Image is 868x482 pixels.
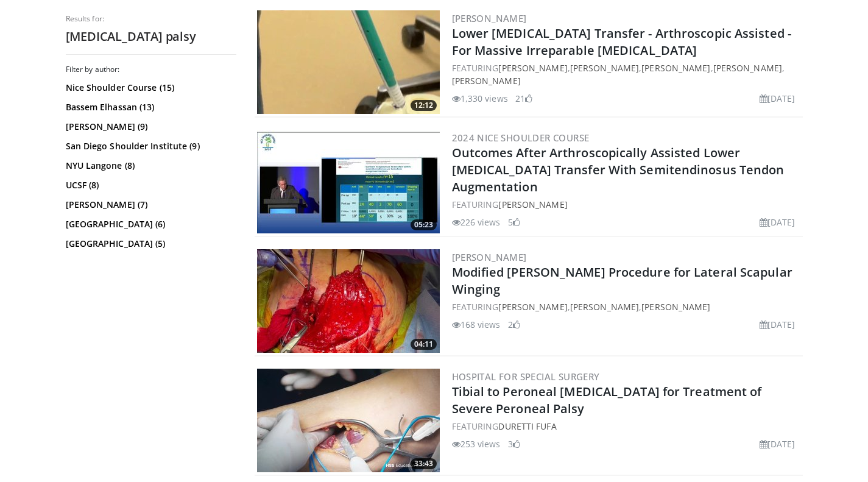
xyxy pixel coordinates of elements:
img: 83f04c9e-407e-4eea-8b09-72af40023683.300x170_q85_crop-smart_upscale.jpg [257,249,440,353]
a: [PERSON_NAME] [713,62,782,74]
a: Duretti Fufa [498,420,556,432]
a: 12:12 [257,10,440,114]
a: [PERSON_NAME] [641,301,710,313]
p: Results for: [66,14,236,24]
a: [GEOGRAPHIC_DATA] (6) [66,218,233,230]
a: [PERSON_NAME] [498,62,567,74]
img: 4a3997a5-6c5a-49b3-a6e4-63fcd0a066a7.300x170_q85_crop-smart_upscale.jpg [257,369,440,472]
a: [PERSON_NAME] (7) [66,199,233,211]
img: 981bb8ac-0ea2-4b13-8834-c6fc76c6e7de.300x170_q85_crop-smart_upscale.jpg [257,10,440,114]
div: FEATURING , , , , [452,62,800,87]
li: 168 views [452,318,501,331]
li: 3 [508,438,520,450]
h3: Filter by author: [66,65,236,74]
a: [PERSON_NAME] [570,301,639,313]
span: 04:11 [411,339,437,350]
a: UCSF (8) [66,179,233,191]
a: Lower [MEDICAL_DATA] Transfer - Arthroscopic Assisted - For Massive Irreparable [MEDICAL_DATA] [452,25,792,58]
a: Hospital for Special Surgery [452,370,600,383]
a: [PERSON_NAME] (9) [66,121,233,133]
span: 05:23 [411,219,437,230]
a: Nice Shoulder Course (15) [66,82,233,94]
li: 253 views [452,438,501,450]
h2: [MEDICAL_DATA] palsy [66,29,236,44]
a: [PERSON_NAME] [570,62,639,74]
a: Modified [PERSON_NAME] Procedure for Lateral Scapular Winging [452,264,792,297]
li: [DATE] [760,438,796,450]
li: 226 views [452,216,501,229]
a: 2024 Nice Shoulder Course [452,132,590,144]
li: [DATE] [760,318,796,331]
li: 1,330 views [452,92,508,105]
a: Tibial to Peroneal [MEDICAL_DATA] for Treatment of Severe Peroneal Palsy [452,383,762,417]
a: 05:23 [257,130,440,233]
span: 33:43 [411,458,437,469]
span: 12:12 [411,100,437,111]
a: [PERSON_NAME] [452,251,527,263]
li: 2 [508,318,520,331]
div: FEATURING [452,420,800,433]
a: Outcomes After Arthroscopically Assisted Lower [MEDICAL_DATA] Transfer With Semitendinosus Tendon... [452,144,785,195]
a: [PERSON_NAME] [452,12,527,24]
div: FEATURING [452,198,800,211]
a: [PERSON_NAME] [452,75,521,87]
a: [PERSON_NAME] [498,199,567,210]
a: [PERSON_NAME] [641,62,710,74]
li: 5 [508,216,520,229]
a: NYU Langone (8) [66,160,233,172]
a: Bassem Elhassan (13) [66,101,233,113]
div: FEATURING , , [452,300,800,313]
a: [GEOGRAPHIC_DATA] (5) [66,238,233,250]
img: 5a1ed4e3-c1c8-46ae-bcaf-95c393f89525.300x170_q85_crop-smart_upscale.jpg [257,130,440,233]
a: 04:11 [257,249,440,353]
a: [PERSON_NAME] [498,301,567,313]
li: 21 [515,92,532,105]
a: 33:43 [257,369,440,472]
li: [DATE] [760,92,796,105]
li: [DATE] [760,216,796,229]
a: San Diego Shoulder Institute (9) [66,140,233,152]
